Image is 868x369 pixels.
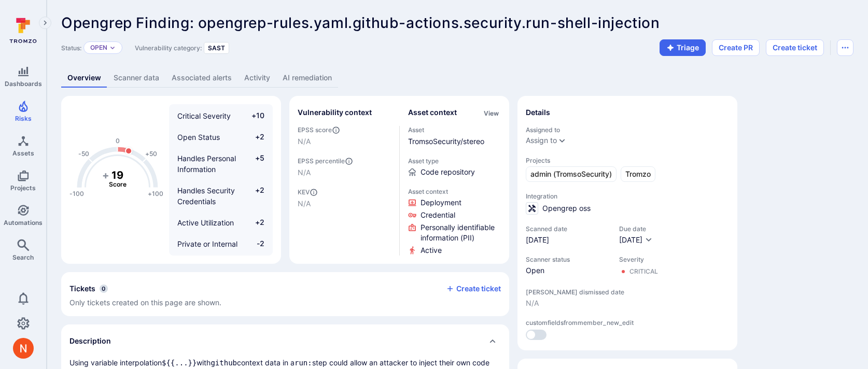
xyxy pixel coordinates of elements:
[619,225,653,233] span: Due date
[408,188,501,195] span: Asset context
[97,169,138,189] g: The vulnerability score is based on the parameters defined in the settings
[526,298,729,308] span: N/A
[145,150,157,158] text: +50
[298,126,391,134] span: EPSS score
[69,298,221,307] span: Only tickets created on this page are shown.
[5,80,42,88] span: Dashboards
[12,253,34,261] span: Search
[408,126,501,134] span: Asset
[526,107,550,118] h2: Details
[619,256,658,263] span: Severity
[90,44,107,52] button: Open
[276,68,338,88] a: AI remediation
[69,283,95,294] h2: Tickets
[298,107,372,118] h2: Vulnerability context
[526,126,729,134] span: Assigned to
[13,338,34,359] img: ACg8ocIprwjrgDQnDsNSk9Ghn5p5-B8DpAKWoJ5Gi9syOE4K59tr4Q=s96-c
[558,136,566,145] button: Expand dropdown
[421,197,461,208] span: Click to view evidence
[298,198,391,209] span: N/A
[526,166,617,182] a: admin (TromsoSecurity)
[78,150,89,158] text: -50
[39,17,51,29] button: Expand navigation menu
[298,188,391,196] span: KEV
[245,185,264,207] span: +2
[517,96,737,350] section: details card
[12,149,34,157] span: Assets
[69,336,111,346] h2: Description
[61,44,81,52] span: Status:
[837,39,853,56] button: Options menu
[482,109,501,117] button: View
[177,133,220,141] span: Open Status
[526,319,729,327] span: customfieldsfrommember_new_edit
[526,225,609,233] span: Scanned date
[766,39,824,56] button: Create ticket
[4,219,43,226] span: Automations
[69,190,84,197] text: -100
[421,245,442,256] span: Click to view evidence
[102,169,109,181] tspan: +
[298,157,391,165] span: EPSS percentile
[526,265,609,276] span: Open
[482,107,501,118] div: Click to view all asset context details
[619,235,653,245] button: [DATE]
[526,157,729,164] span: Projects
[177,111,231,120] span: Critical Severity
[712,39,760,56] button: Create PR
[408,107,457,118] h2: Asset context
[526,288,729,296] span: [PERSON_NAME] dismissed date
[660,39,706,56] button: Triage
[295,359,312,367] code: run:
[61,14,660,32] span: Opengrep Finding: opengrep-rules.yaml.github-actions.security.run-shell-injection
[542,203,591,214] span: Opengrep oss
[165,68,238,88] a: Associated alerts
[109,45,116,51] button: Expand dropdown
[116,137,120,145] text: 0
[107,68,165,88] a: Scanner data
[629,267,658,276] div: Critical
[100,285,108,293] span: 0
[111,169,123,181] tspan: 19
[408,157,501,165] span: Asset type
[526,235,609,245] span: [DATE]
[148,190,163,197] text: +100
[13,338,34,359] div: Neeren Patki
[298,167,391,178] span: N/A
[421,222,501,243] span: Click to view evidence
[621,166,655,182] a: Tromzo
[177,154,236,174] span: Handles Personal Information
[526,136,557,145] button: Assign to
[61,272,509,316] div: Collapse
[41,19,49,27] i: Expand navigation menu
[446,284,501,293] button: Create ticket
[245,217,264,228] span: +2
[530,169,612,179] span: admin (TromsoSecurity)
[177,239,237,259] span: Private or Internal Asset
[177,218,234,227] span: Active Utilization
[162,359,197,367] code: ${{...}}
[625,169,651,179] span: Tromzo
[61,68,107,88] a: Overview
[109,180,127,188] text: Score
[61,68,853,88] div: Vulnerability tabs
[61,324,509,358] div: Collapse description
[245,132,264,143] span: +2
[408,137,484,146] a: TromsoSecurity/stereo
[204,42,229,54] div: SAST
[211,359,237,367] code: github
[421,167,475,177] span: Code repository
[619,235,642,244] span: [DATE]
[15,115,32,122] span: Risks
[238,68,276,88] a: Activity
[10,184,36,192] span: Projects
[619,225,653,245] div: Due date field
[526,192,729,200] span: Integration
[245,110,264,121] span: +10
[177,186,235,206] span: Handles Security Credentials
[526,256,609,263] span: Scanner status
[61,272,509,316] section: tickets card
[135,44,202,52] span: Vulnerability category:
